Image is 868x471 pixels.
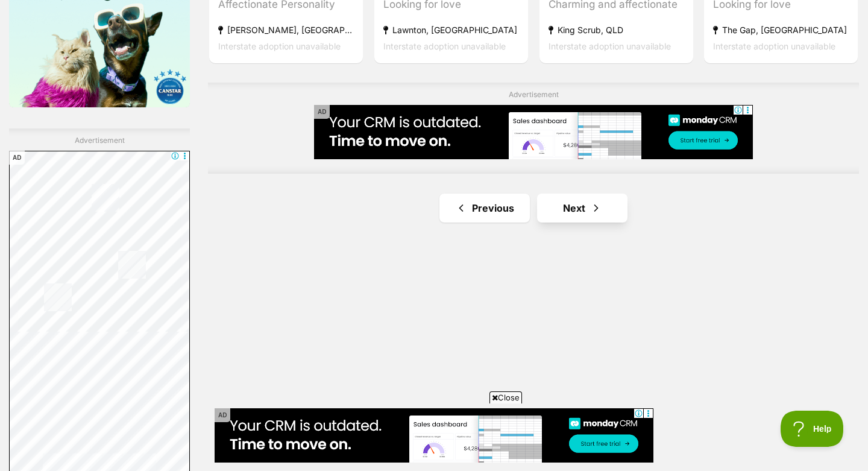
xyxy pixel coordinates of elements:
[208,194,859,223] nav: Pagination
[434,464,435,465] iframe: Advertisement
[439,194,530,223] a: Previous page
[383,22,519,38] strong: Lawnton, [GEOGRAPHIC_DATA]
[9,151,25,165] span: AD
[537,194,627,223] a: Next page
[383,41,506,51] span: Interstate adoption unavailable
[781,411,844,447] iframe: Help Scout Beacon - Open
[549,22,684,38] strong: King Scrub, QLD
[713,22,849,38] strong: The Gap, [GEOGRAPHIC_DATA]
[218,41,341,51] span: Interstate adoption unavailable
[215,408,230,422] span: AD
[489,391,522,403] span: Close
[208,83,859,174] div: Advertisement
[314,105,330,119] span: AD
[549,41,671,51] span: Interstate adoption unavailable
[218,22,354,38] strong: [PERSON_NAME], [GEOGRAPHIC_DATA]
[713,41,835,51] span: Interstate adoption unavailable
